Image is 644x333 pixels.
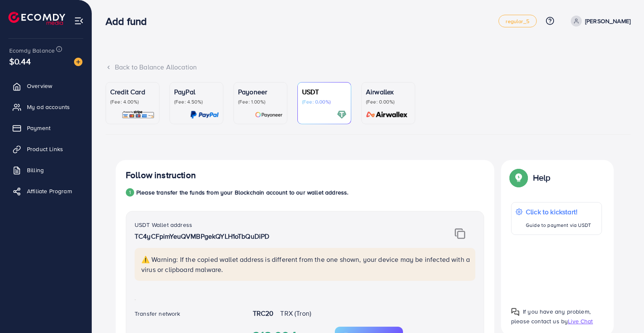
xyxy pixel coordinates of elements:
[533,173,551,183] p: Help
[6,120,85,136] a: Payment
[27,124,50,132] span: Payment
[27,82,52,90] span: Overview
[511,170,526,185] img: Popup guide
[498,15,536,27] a: regular_5
[511,307,591,325] span: If you have any problem, please contact us by
[6,99,85,115] a: My ad accounts
[27,103,70,111] span: My ad accounts
[27,166,44,174] span: Billing
[74,58,82,66] img: image
[526,207,591,217] p: Click to kickstart!
[302,87,347,97] p: USDT
[135,309,180,318] label: Transfer network
[255,110,283,120] img: card
[9,55,31,67] span: $0.44
[174,87,219,97] p: PayPal
[106,62,631,72] div: Back to Balance Allocation
[455,228,465,239] img: img
[174,99,219,105] p: (Fee: 4.50%)
[6,183,85,200] a: Affiliate Program
[8,12,65,25] img: logo
[6,141,85,157] a: Product Links
[506,19,529,24] span: regular_5
[363,110,411,120] img: card
[136,187,348,197] p: Please transfer the funds from your Blockchain account to our wallet address.
[280,309,311,318] span: TRX (Tron)
[568,317,593,325] span: Live Chat
[126,188,134,197] div: 1
[27,145,63,153] span: Product Links
[567,16,631,27] a: [PERSON_NAME]
[9,46,55,55] span: Ecomdy Balance
[526,220,591,230] p: Guide to payment via USDT
[122,110,155,120] img: card
[126,170,196,181] h4: Follow instruction
[6,77,85,94] a: Overview
[27,187,72,195] span: Affiliate Program
[511,308,519,316] img: Popup guide
[253,309,274,318] strong: TRC20
[238,99,283,105] p: (Fee: 1.00%)
[135,221,192,229] label: USDT Wallet address
[585,16,631,26] p: [PERSON_NAME]
[74,16,84,26] img: menu
[302,99,347,105] p: (Fee: 0.00%)
[337,110,347,120] img: card
[110,99,155,105] p: (Fee: 4.00%)
[110,87,155,97] p: Credit Card
[190,110,219,120] img: card
[366,99,411,105] p: (Fee: 0.00%)
[608,295,638,327] iframe: Chat
[135,231,416,241] p: TC4yCFpimYeuQVMBPgekQYLH1oTbQuDiPD
[238,87,283,97] p: Payoneer
[141,254,470,274] p: ⚠️ Warning: If the copied wallet address is different from the one shown, your device may be infe...
[106,15,154,27] h3: Add fund
[366,87,411,97] p: Airwallex
[6,162,85,178] a: Billing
